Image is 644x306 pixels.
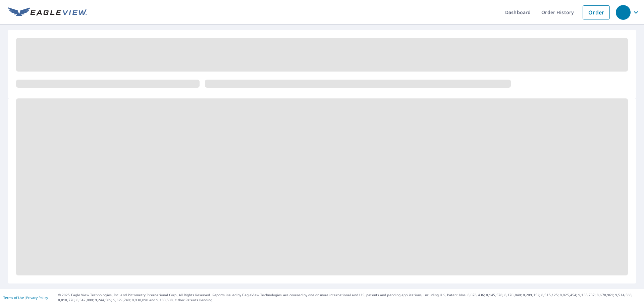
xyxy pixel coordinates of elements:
[3,296,48,300] p: |
[583,5,610,19] a: Order
[58,293,641,303] p: © 2025 Eagle View Technologies, Inc. and Pictometry International Corp. All Rights Reserved. Repo...
[3,295,24,300] a: Terms of Use
[26,295,48,300] a: Privacy Policy
[8,7,87,17] img: EV Logo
